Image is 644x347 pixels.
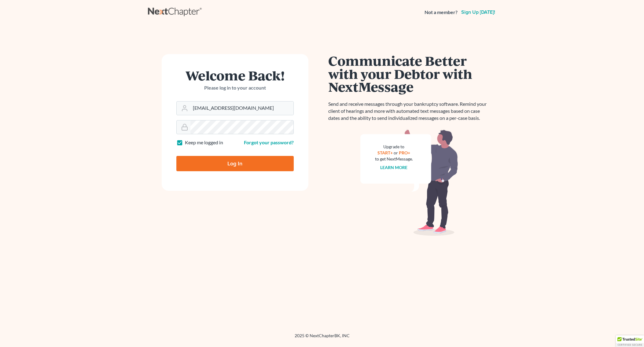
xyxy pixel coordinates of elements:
[425,9,458,16] strong: Not a member?
[176,156,294,171] input: Log In
[460,10,496,15] a: Sign up [DATE]!
[377,150,393,155] a: START+
[380,165,407,170] a: Learn more
[616,335,644,347] div: TrustedSite Certified
[148,333,496,344] div: 2025 © NextChapterBK, INC
[328,54,490,93] h1: Communicate Better with your Debtor with NextMessage
[375,144,413,150] div: Upgrade to
[328,101,490,122] p: Send and receive messages through your bankruptcy software. Remind your client of hearings and mo...
[190,102,293,115] input: Email Address
[176,84,294,91] p: Please log in to your account
[399,150,410,155] a: PRO+
[244,139,294,145] a: Forgot your password?
[360,129,458,236] img: nextmessage_bg-59042aed3d76b12b5cd301f8e5b87938c9018125f34e5fa2b7a6b67550977c72.svg
[176,69,294,82] h1: Welcome Back!
[375,156,413,162] div: to get NextMessage.
[185,139,223,146] label: Keep me logged in
[394,150,398,155] span: or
